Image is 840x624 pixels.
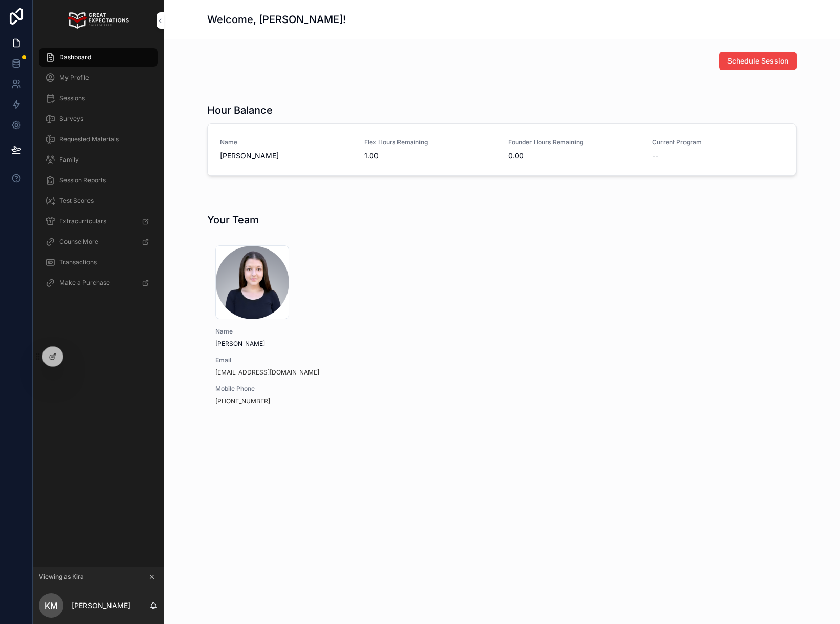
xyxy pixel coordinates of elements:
[39,89,158,108] a: Sessions
[39,130,158,149] a: Requested Materials
[215,340,395,348] span: [PERSON_NAME]
[215,385,395,393] span: Mobile Phone
[39,171,158,190] a: Session Reports
[59,115,83,123] span: Surveys
[215,356,395,364] span: Email
[652,151,658,161] span: --
[39,253,158,272] a: Transactions
[215,397,270,405] a: [PHONE_NUMBER]
[207,103,273,117] h1: Hour Balance
[59,217,106,225] span: Extracurriculars
[39,69,158,87] a: My Profile
[508,151,640,161] span: 0.00
[39,274,158,292] a: Make a Purchase
[59,197,94,205] span: Test Scores
[39,212,158,231] a: Extracurriculars
[59,238,98,246] span: CounselMore
[45,599,58,612] span: KM
[220,151,352,161] span: [PERSON_NAME]
[39,573,84,581] span: Viewing as Kira
[39,110,158,128] a: Surveys
[59,94,85,102] span: Sessions
[72,600,130,611] p: [PERSON_NAME]
[364,151,496,161] span: 1.00
[508,138,640,147] span: Founder Hours Remaining
[727,56,788,66] span: Schedule Session
[207,213,259,227] h1: Your Team
[59,258,97,266] span: Transactions
[68,12,128,29] img: App logo
[59,74,89,82] span: My Profile
[33,41,164,305] div: scrollable content
[39,192,158,210] a: Test Scores
[364,138,496,147] span: Flex Hours Remaining
[719,52,797,70] button: Schedule Session
[215,327,395,336] span: Name
[220,138,352,147] span: Name
[652,138,784,147] span: Current Program
[59,53,91,61] span: Dashboard
[59,176,106,184] span: Session Reports
[39,48,158,67] a: Dashboard
[59,135,119,143] span: Requested Materials
[39,233,158,251] a: CounselMore
[59,156,79,164] span: Family
[59,279,110,287] span: Make a Purchase
[39,151,158,169] a: Family
[207,12,346,27] h1: Welcome, [PERSON_NAME]!
[215,368,319,377] a: [EMAIL_ADDRESS][DOMAIN_NAME]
